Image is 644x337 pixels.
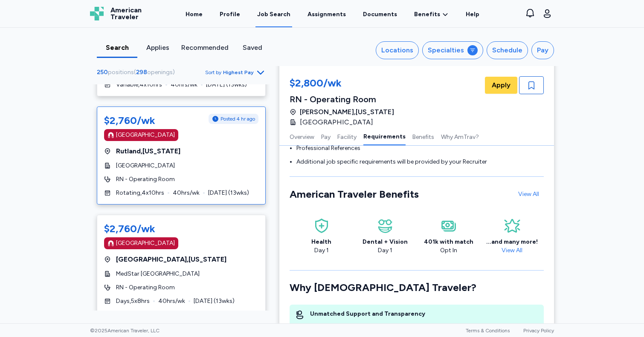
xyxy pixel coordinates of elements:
div: Locations [381,45,413,55]
button: Overview [290,127,314,145]
span: RN - Operating Room [116,175,175,184]
span: Apply [492,80,511,90]
span: Variable , 4 x 10 hrs [116,81,162,89]
div: Specialties [428,45,464,55]
span: Rutland , [US_STATE] [116,146,180,156]
div: RN - Operating Room [290,93,394,105]
span: [GEOGRAPHIC_DATA] [116,161,175,170]
span: 40 hrs/wk [171,81,197,89]
span: [GEOGRAPHIC_DATA] , [US_STATE] [116,254,226,265]
div: $2,760/wk [104,114,155,127]
span: [GEOGRAPHIC_DATA] [300,117,373,127]
span: [PERSON_NAME] , [US_STATE] [300,107,394,117]
img: Logo [90,7,104,20]
div: ...and many more! [486,238,538,246]
span: American Traveler [110,7,142,20]
a: Terms & Conditions [466,328,510,334]
button: Requirements [363,127,406,145]
button: Apply [485,77,517,94]
span: Highest Pay [223,69,254,76]
div: Day 1 [363,246,408,255]
div: 401k with match [424,238,473,246]
span: 250 [97,69,108,76]
span: openings [147,69,173,76]
div: Opt In [424,246,473,255]
button: Facility [337,127,357,145]
span: Posted 4 hr ago [220,115,255,122]
div: Unmatched Support and Transparency [310,310,539,318]
div: $2,760/wk [104,222,155,236]
div: Health [311,238,331,246]
button: Pay [321,127,331,145]
div: Applies [141,43,174,53]
button: Sort byHighest Pay [205,67,266,78]
button: Benefits [412,127,434,145]
span: MedStar [GEOGRAPHIC_DATA] [116,270,200,278]
div: Schedule [492,45,522,55]
button: Why AmTrav? [441,127,479,145]
button: Locations [376,41,419,59]
a: Privacy Policy [523,328,554,334]
a: View All [513,187,544,202]
span: 40 hrs/wk [173,189,200,197]
span: © 2025 American Traveler, LLC [90,327,160,334]
a: View All [498,247,526,254]
div: Job Search [257,10,290,19]
div: Search [100,43,134,53]
button: Specialties [422,41,483,59]
span: Professional References [296,144,360,152]
span: 40 hrs/wk [158,297,185,305]
span: 298 [136,69,147,76]
span: Benefits [414,10,440,19]
div: ( ) [97,68,178,77]
span: [DATE] ( 13 wks) [206,81,247,89]
span: Additional job specific requirements will be provided by your Recruiter [296,158,487,165]
span: Rotating , 4 x 10 hrs [116,189,164,197]
div: Saved [235,43,269,53]
span: [DATE] ( 13 wks) [208,189,249,197]
a: Benefits [414,10,449,19]
div: Day 1 [311,246,331,255]
div: Why [DEMOGRAPHIC_DATA] Traveler? [290,281,544,294]
span: American Traveler Benefits [290,188,419,200]
div: Pay [537,45,548,55]
div: [GEOGRAPHIC_DATA] [116,239,175,248]
a: Job Search [255,1,292,27]
span: Sort by [205,69,221,76]
button: Pay [531,41,554,59]
span: Days , 5 x 8 hrs [116,297,150,305]
span: positions [108,69,134,76]
div: [GEOGRAPHIC_DATA] [116,131,175,139]
div: Dental + Vision [363,238,408,246]
div: $2,800/wk [290,76,394,92]
button: Schedule [487,41,528,59]
span: [DATE] ( 13 wks) [194,297,235,305]
div: Recommended [181,43,229,53]
span: RN - Operating Room [116,283,175,292]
